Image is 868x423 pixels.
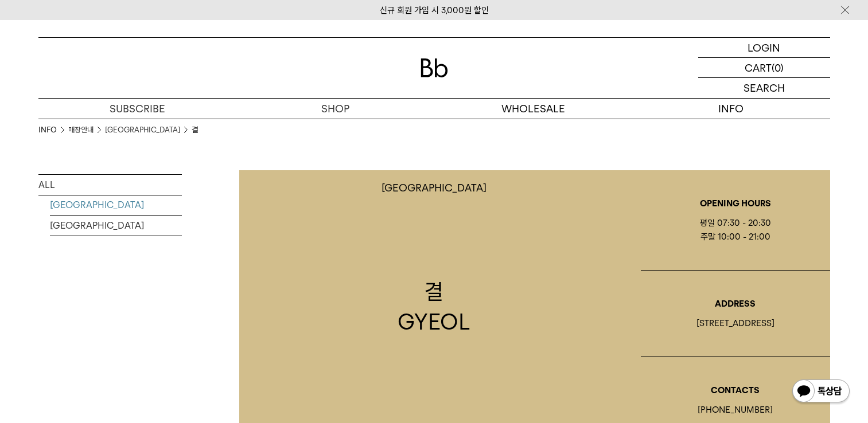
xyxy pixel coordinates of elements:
[50,195,182,215] a: [GEOGRAPHIC_DATA]
[68,124,94,136] a: 매장안내
[744,78,785,98] p: SEARCH
[192,124,198,136] li: 결
[38,175,182,195] a: ALL
[380,5,489,15] a: 신규 회원 가입 시 3,000원 할인
[748,38,780,57] p: LOGIN
[632,99,830,119] p: INFO
[641,297,830,311] p: ADDRESS
[434,99,632,119] p: WHOLESALE
[398,307,470,337] p: GYEOL
[698,58,830,78] a: CART (0)
[236,99,434,119] a: SHOP
[382,182,486,194] p: [GEOGRAPHIC_DATA]
[641,197,830,210] p: OPENING HOURS
[38,124,68,136] li: INFO
[38,99,236,119] a: SUBSCRIBE
[105,124,180,136] a: [GEOGRAPHIC_DATA]
[641,403,830,417] div: [PHONE_NUMBER]
[772,58,784,77] p: (0)
[745,58,772,77] p: CART
[791,378,851,406] img: 카카오톡 채널 1:1 채팅 버튼
[698,38,830,58] a: LOGIN
[641,383,830,397] p: CONTACTS
[641,216,830,244] div: 평일 07:30 - 20:30 주말 10:00 - 21:00
[50,216,182,236] a: [GEOGRAPHIC_DATA]
[398,276,470,307] p: 결
[421,58,448,77] img: 로고
[641,316,830,330] div: [STREET_ADDRESS]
